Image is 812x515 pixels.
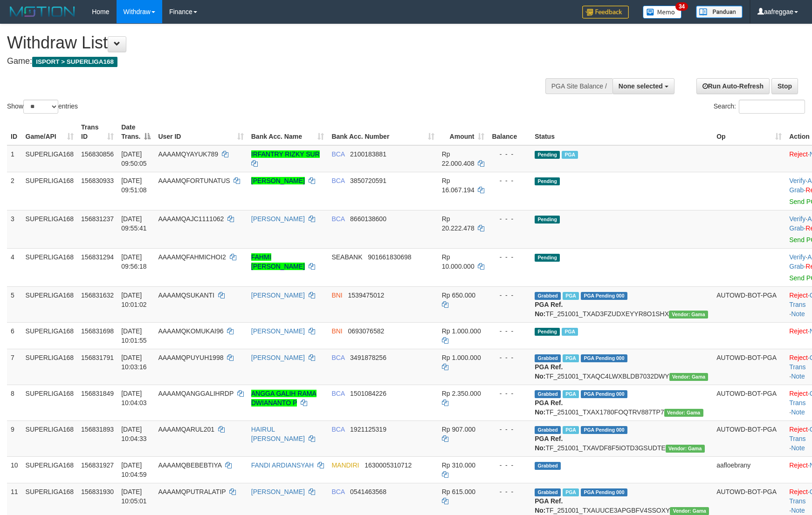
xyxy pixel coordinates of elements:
[675,2,688,11] span: 34
[81,291,114,299] span: 156831632
[791,408,805,416] a: Note
[789,253,805,261] a: Verify
[7,100,78,114] label: Show entries
[492,353,527,362] div: - - -
[22,420,78,456] td: SUPERLIGA168
[331,461,359,469] span: MANDIRI
[348,327,384,335] span: Copy 0693076582 to clipboard
[535,354,561,362] span: Grabbed
[158,488,226,495] span: AAAAMQPUTRALATIP
[331,488,344,495] span: BCA
[7,145,22,172] td: 1
[442,253,475,270] span: Rp 10.000.000
[442,327,481,335] span: Rp 1.000.000
[121,253,147,270] span: [DATE] 09:56:18
[121,291,147,308] span: [DATE] 10:01:02
[81,150,114,158] span: 156830856
[158,354,223,361] span: AAAAMQPUYUH1998
[535,390,561,398] span: Grabbed
[492,425,527,434] div: - - -
[442,215,475,232] span: Rp 20.222.478
[251,488,305,495] a: [PERSON_NAME]
[7,385,22,420] td: 8
[789,426,808,433] a: Reject
[713,119,785,145] th: Op: activate to sort column ascending
[492,214,527,224] div: - - -
[350,390,386,397] span: Copy 1501084226 to clipboard
[535,151,560,159] span: Pending
[22,322,78,349] td: SUPERLIGA168
[121,354,147,371] span: [DATE] 10:03:16
[442,291,475,299] span: Rp 650.000
[7,420,22,456] td: 9
[328,119,438,145] th: Bank Acc. Number: activate to sort column ascending
[531,385,713,420] td: TF_251001_TXAX1780FOQTRV887TP7
[492,176,527,185] div: - - -
[442,354,481,361] span: Rp 1.000.000
[535,301,563,318] b: PGA Ref. No:
[563,426,579,434] span: Marked by aafsoycanthlai
[492,252,527,262] div: - - -
[442,488,475,495] span: Rp 615.000
[81,177,114,184] span: 156830933
[22,172,78,210] td: SUPERLIGA168
[7,456,22,483] td: 10
[251,215,305,223] a: [PERSON_NAME]
[331,327,342,335] span: BNI
[251,461,314,469] a: FANDI ARDIANSYAH
[581,354,627,362] span: PGA Pending
[535,497,563,514] b: PGA Ref. No:
[535,426,561,434] span: Grabbed
[713,420,785,456] td: AUTOWD-BOT-PGA
[121,150,147,167] span: [DATE] 09:50:05
[350,488,386,495] span: Copy 0541463568 to clipboard
[535,399,563,416] b: PGA Ref. No:
[7,210,22,248] td: 3
[713,385,785,420] td: AUTOWD-BOT-PGA
[348,291,384,299] span: Copy 1539475012 to clipboard
[7,322,22,349] td: 6
[562,328,578,336] span: Marked by aafchhiseyha
[331,150,344,158] span: BCA
[81,488,114,495] span: 156831930
[563,488,579,496] span: Marked by aafsoycanthlai
[789,461,808,469] a: Reject
[350,215,386,223] span: Copy 8660138600 to clipboard
[7,119,22,145] th: ID
[158,426,214,433] span: AAAAMQARUL201
[664,409,703,417] span: Vendor URL: https://trx31.1velocity.biz
[77,119,117,145] th: Trans ID: activate to sort column ascending
[331,253,362,261] span: SEABANK
[158,327,223,335] span: AAAAMQKOMUKAI96
[121,461,147,478] span: [DATE] 10:04:59
[121,327,147,344] span: [DATE] 10:01:55
[81,354,114,361] span: 156831791
[350,426,386,433] span: Copy 1921125319 to clipboard
[562,151,578,159] span: Marked by aafsoycanthlai
[612,78,674,94] button: None selected
[365,461,412,469] span: Copy 1630005310712 to clipboard
[251,291,305,299] a: [PERSON_NAME]
[350,150,386,158] span: Copy 2100183881 to clipboard
[714,100,805,114] label: Search:
[581,292,627,300] span: PGA Pending
[535,292,561,300] span: Grabbed
[350,354,386,361] span: Copy 3491878256 to clipboard
[442,426,475,433] span: Rp 907.000
[251,150,320,158] a: IRFANTRY RIZKY SUR
[739,100,805,114] input: Search:
[7,57,532,66] h4: Game:
[81,461,114,469] span: 156831927
[563,354,579,362] span: Marked by aafsoycanthlai
[331,177,344,184] span: BCA
[251,426,305,442] a: HAIRUL [PERSON_NAME]
[669,311,708,318] span: Vendor URL: https://trx31.1velocity.biz
[531,286,713,322] td: TF_251001_TXAD3FZUDXEYYR8O1SHX
[492,487,527,496] div: - - -
[531,420,713,456] td: TF_251001_TXAVDF8F5IOTD3GSUDTE
[121,390,147,407] span: [DATE] 10:04:03
[713,349,785,385] td: AUTOWD-BOT-PGA
[563,390,579,398] span: Marked by aafsoycanthlai
[251,390,317,407] a: ANGGA GALIH RAMA DWIANANTO P
[158,291,214,299] span: AAAAMQSUKANTI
